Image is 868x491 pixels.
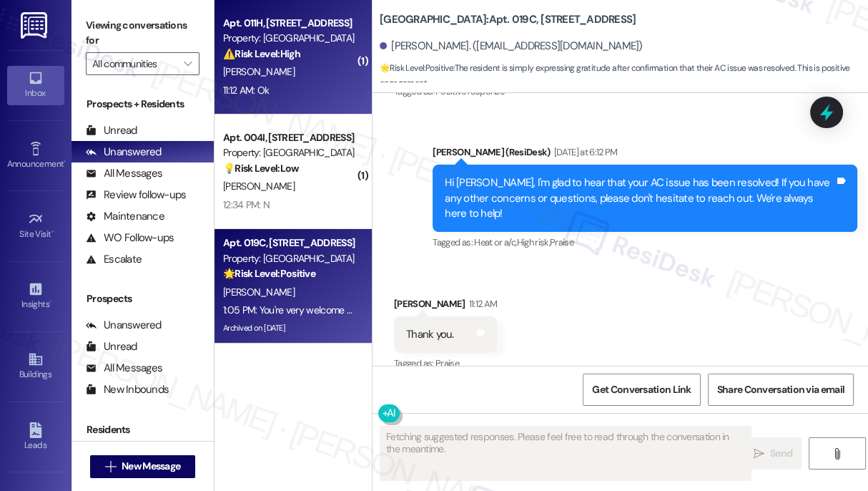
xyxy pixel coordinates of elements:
span: • [64,157,66,167]
div: Review follow-ups [86,188,186,203]
span: [PERSON_NAME] [223,286,295,298]
label: Viewing conversations for [86,14,199,52]
i:  [832,448,842,460]
div: Escalate [86,252,142,267]
div: Property: [GEOGRAPHIC_DATA] [223,31,355,46]
textarea: To enrich screen reader interactions, please activate Accessibility in Grammarly extension settings [380,427,751,480]
span: • [51,227,54,237]
div: Tagged as: [433,232,857,253]
div: [DATE] at 6:12 PM [551,145,618,160]
div: Residents [71,422,214,437]
span: Get Conversation Link [592,382,691,397]
div: All Messages [86,361,162,376]
div: Prospects + Residents [71,97,214,112]
strong: 🌟 Risk Level: Positive [380,62,453,74]
button: New Message [90,455,196,478]
a: Insights • [7,277,64,316]
div: Unanswered [86,318,162,333]
div: Apt. 004I, [STREET_ADDRESS] [223,130,355,145]
div: Property: [GEOGRAPHIC_DATA] [223,145,355,160]
div: 1:05 PM: You're very welcome 😊 [223,303,358,316]
div: Unread [86,123,137,138]
a: Buildings [7,347,64,386]
a: Leads [7,418,64,457]
i:  [105,461,116,472]
button: Share Conversation via email [708,374,854,406]
div: 12:34 PM: N [223,198,270,211]
div: Apt. 011H, [STREET_ADDRESS] [223,16,355,31]
div: Unanswered [86,145,162,160]
div: Hi [PERSON_NAME], I'm glad to hear that your AC issue has been resolved! If you have any other co... [445,175,834,221]
button: Send [744,437,802,470]
div: New Inbounds [86,382,169,397]
span: • [49,297,51,307]
div: Tagged as: [394,353,497,374]
span: Send [770,446,792,461]
div: [PERSON_NAME]. ([EMAIL_ADDRESS][DOMAIN_NAME]) [380,39,643,54]
div: 11:12 AM [465,296,498,311]
i:  [754,448,764,460]
a: Inbox [7,66,64,104]
span: High risk , [516,236,550,248]
span: Praise [435,357,459,369]
strong: ⚠️ Risk Level: High [223,47,300,60]
input: All communities [92,52,177,75]
span: New Message [122,459,180,474]
div: All Messages [86,166,162,181]
div: [PERSON_NAME] (ResiDesk) [433,145,857,165]
span: [PERSON_NAME] [223,180,295,193]
div: Archived on [DATE] [222,319,357,337]
a: Site Visit • [7,207,64,245]
strong: 🌟 Risk Level: Positive [223,267,315,280]
strong: 💡 Risk Level: Low [223,162,299,175]
div: [PERSON_NAME] [394,296,497,316]
div: Maintenance [86,209,164,224]
i:  [184,58,192,69]
span: : The resident is simply expressing gratitude after confirmation that their AC issue was resolved... [380,61,868,92]
div: Unread [86,339,137,354]
img: ResiDesk Logo [21,12,50,39]
span: Positive response [435,85,504,97]
div: Thank you. [406,327,454,342]
div: Prospects [71,291,214,306]
span: Share Conversation via email [717,382,844,397]
button: Get Conversation Link [583,374,700,406]
div: WO Follow-ups [86,230,174,245]
span: [PERSON_NAME] [223,65,295,78]
b: [GEOGRAPHIC_DATA]: Apt. 019C, [STREET_ADDRESS] [380,12,636,27]
span: Praise [550,236,573,248]
div: Property: [GEOGRAPHIC_DATA] [223,251,355,266]
div: Apt. 019C, [STREET_ADDRESS] [223,235,355,251]
div: 11:12 AM: Ok [223,84,270,97]
span: Heat or a/c , [474,236,516,248]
